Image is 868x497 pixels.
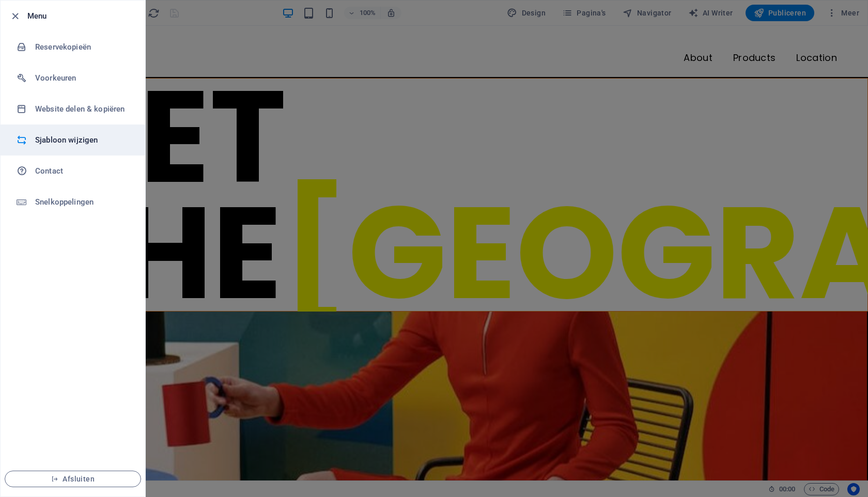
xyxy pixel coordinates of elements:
h6: Snelkoppelingen [35,196,131,208]
h6: Contact [35,165,131,177]
a: Contact [1,156,145,187]
button: Afsluiten [5,471,141,487]
h6: Reservekopieën [35,41,131,53]
h6: Website delen & kopiëren [35,103,131,115]
span: Afsluiten [13,475,132,483]
h6: Voorkeuren [35,72,131,84]
h6: Menu [27,10,137,22]
h6: Sjabloon wijzigen [35,134,131,146]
